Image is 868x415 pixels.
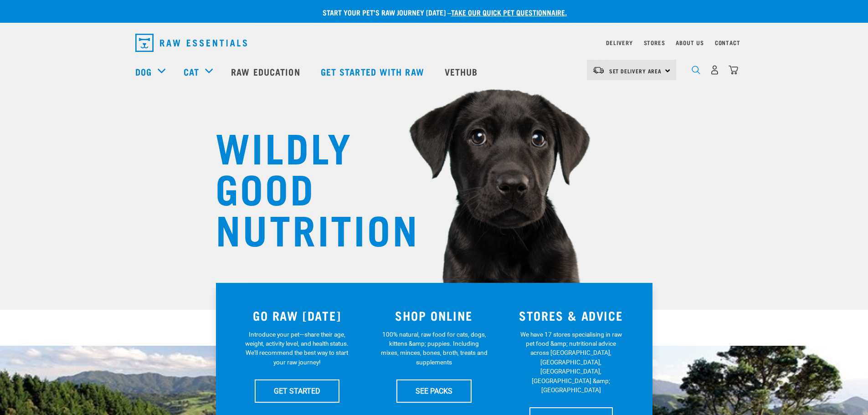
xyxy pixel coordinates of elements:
[396,379,472,402] a: SEE PACKS
[606,41,632,44] a: Delivery
[216,125,398,248] h1: WILDLY GOOD NUTRITION
[436,53,489,90] a: Vethub
[371,308,497,323] h3: SHOP ONLINE
[380,330,488,367] p: 100% natural, raw food for cats, dogs, kittens &amp; puppies. Including mixes, minces, bones, bro...
[609,69,662,72] span: Set Delivery Area
[135,65,152,78] a: Dog
[710,65,719,75] img: user.png
[222,53,311,90] a: Raw Education
[518,330,625,395] p: We have 17 stores specialising in raw pet food &amp; nutritional advice across [GEOGRAPHIC_DATA],...
[715,41,740,44] a: Contact
[243,330,350,367] p: Introduce your pet—share their age, weight, activity level, and health status. We'll recommend th...
[184,65,199,78] a: Cat
[644,41,665,44] a: Stores
[676,41,704,44] a: About Us
[128,30,740,56] nav: dropdown navigation
[255,379,339,402] a: GET STARTED
[508,308,634,323] h3: STORES & ADVICE
[234,308,360,323] h3: GO RAW [DATE]
[692,66,700,74] img: home-icon-1@2x.png
[135,34,247,52] img: Raw Essentials Logo
[729,65,738,75] img: home-icon@2x.png
[451,10,567,14] a: take our quick pet questionnaire.
[592,66,605,74] img: van-moving.png
[312,53,436,90] a: Get started with Raw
